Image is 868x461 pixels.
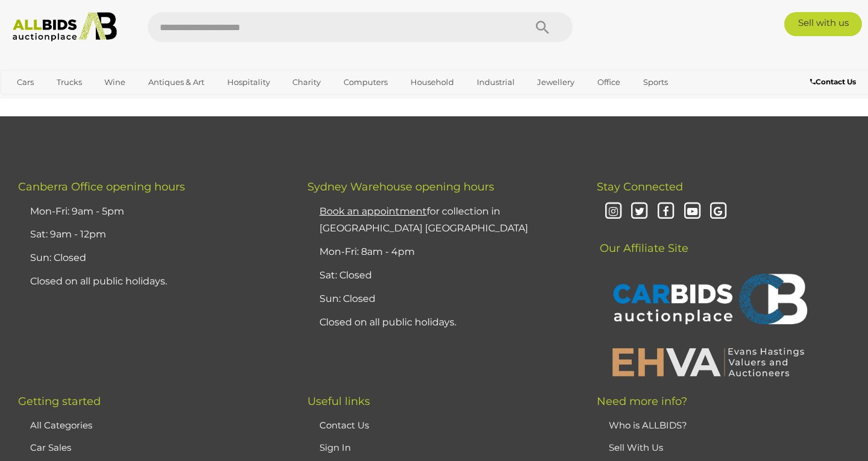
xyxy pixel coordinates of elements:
[469,72,523,92] a: Industrial
[30,442,71,453] a: Car Sales
[219,72,278,92] a: Hospitality
[512,12,573,42] button: Search
[629,201,650,222] i: Twitter
[316,264,567,287] li: Sat: Closed
[319,442,351,453] a: Sign In
[27,270,277,293] li: Closed on all public holidays.
[316,287,567,311] li: Sun: Closed
[27,223,277,246] li: Sat: 9am - 12pm
[7,12,124,42] img: Allbids.com.au
[403,72,462,92] a: Household
[655,201,676,222] i: Facebook
[597,224,688,255] span: Our Affiliate Site
[319,205,528,234] a: Book an appointmentfor collection in [GEOGRAPHIC_DATA] [GEOGRAPHIC_DATA]
[597,180,683,193] span: Stay Connected
[682,201,703,222] i: Youtube
[606,261,811,340] img: CARBIDS Auctionplace
[18,395,101,408] span: Getting started
[784,12,862,36] a: Sell with us
[49,72,90,92] a: Trucks
[606,346,811,377] img: EHVA | Evans Hastings Valuers and Auctioneers
[27,200,277,224] li: Mon-Fri: 9am - 5pm
[18,180,185,193] span: Canberra Office opening hours
[140,72,212,92] a: Antiques & Art
[9,92,110,112] a: [GEOGRAPHIC_DATA]
[96,72,133,92] a: Wine
[30,419,92,431] a: All Categories
[609,442,663,453] a: Sell With Us
[597,395,687,408] span: Need more info?
[307,395,370,408] span: Useful links
[708,201,729,222] i: Google
[9,72,42,92] a: Cars
[27,246,277,270] li: Sun: Closed
[590,72,628,92] a: Office
[635,72,676,92] a: Sports
[316,311,567,334] li: Closed on all public holidays.
[319,419,369,431] a: Contact Us
[603,201,624,222] i: Instagram
[336,72,395,92] a: Computers
[810,77,856,86] b: Contact Us
[810,75,859,89] a: Contact Us
[316,240,567,264] li: Mon-Fri: 8am - 4pm
[319,205,427,217] u: Book an appointment
[285,72,329,92] a: Charity
[609,419,687,431] a: Who is ALLBIDS?
[307,180,494,193] span: Sydney Warehouse opening hours
[529,72,582,92] a: Jewellery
